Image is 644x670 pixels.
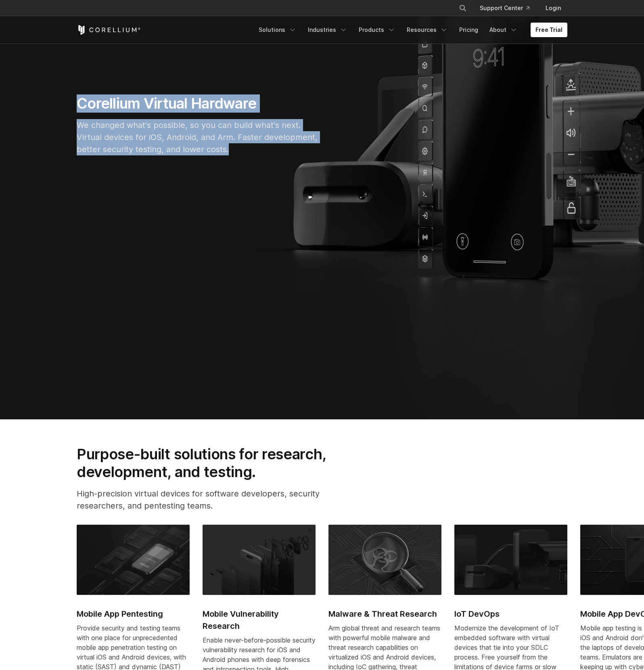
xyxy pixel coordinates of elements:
[77,94,319,113] h1: Corellium Virtual Hardware
[473,1,536,15] a: Support Center
[77,119,319,155] p: We changed what's possible, so you can build what's next. Virtual devices for iOS, Android, and A...
[328,608,441,620] h2: Malware & Threat Research
[254,23,567,37] div: Navigation Menu
[303,23,352,37] a: Industries
[328,525,441,595] img: Malware & Threat Research
[531,23,567,37] a: Free Trial
[485,23,523,37] a: About
[203,525,316,595] img: Mobile Vulnerability Research
[77,25,141,35] a: Corellium Home
[454,525,567,595] img: IoT DevOps
[254,23,301,37] a: Solutions
[539,1,567,15] a: Login
[203,608,316,632] h2: Mobile Vulnerability Research
[77,608,190,620] h2: Mobile App Pentesting
[354,23,400,37] a: Products
[402,23,453,37] a: Resources
[456,1,470,15] button: Search
[449,1,567,15] div: Navigation Menu
[77,488,352,512] p: High-precision virtual devices for software developers, security researchers, and pentesting teams.
[77,445,352,481] h2: Purpose-built solutions for research, development, and testing.
[454,23,483,37] a: Pricing
[77,525,190,595] img: Mobile App Pentesting
[454,608,567,620] h2: IoT DevOps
